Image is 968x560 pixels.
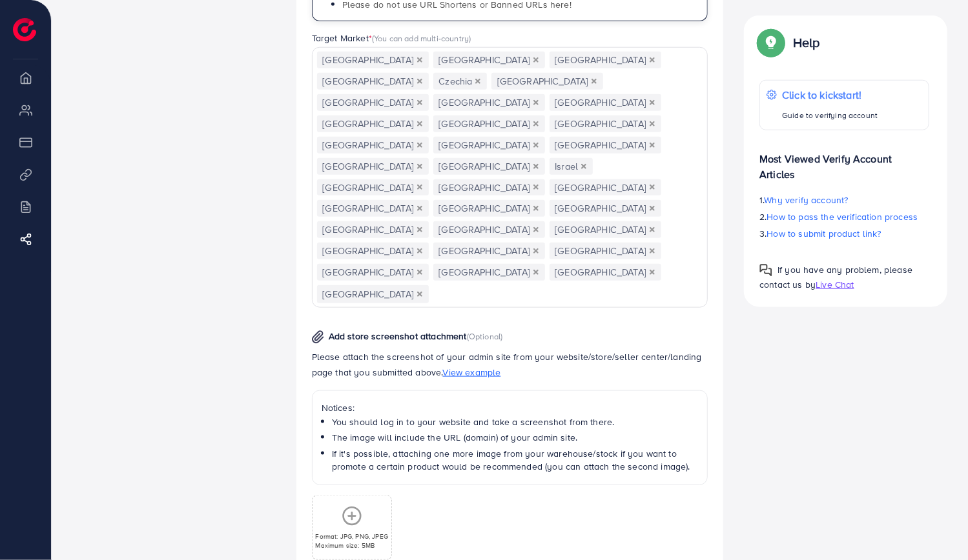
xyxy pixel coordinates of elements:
[591,78,597,85] button: Deselect Colombia
[533,226,539,233] button: Deselect Qatar
[312,32,471,45] label: Target Market
[433,52,545,68] span: [GEOGRAPHIC_DATA]
[759,141,929,182] p: Most Viewed Verify Account Articles
[315,532,388,541] p: Format: JPG, PNG, JPEG
[433,221,545,238] span: [GEOGRAPHIC_DATA]
[533,184,539,190] button: Deselect Pakistan
[767,227,881,240] span: How to submit product link?
[329,330,467,343] span: Add store screenshot attachment
[417,78,423,85] button: Deselect Canada
[649,184,655,190] button: Deselect Egypt
[317,52,429,68] span: [GEOGRAPHIC_DATA]
[550,243,661,259] span: [GEOGRAPHIC_DATA]
[550,179,661,196] span: [GEOGRAPHIC_DATA]
[322,400,699,415] p: Notices:
[317,264,429,281] span: [GEOGRAPHIC_DATA]
[533,99,539,106] button: Deselect United States
[317,285,429,303] span: [GEOGRAPHIC_DATA]
[649,248,655,254] button: Deselect Spain
[332,431,699,444] li: The image will include the URL (domain) of your admin site.
[317,94,429,111] span: [GEOGRAPHIC_DATA]
[312,330,324,344] img: img
[317,243,429,259] span: [GEOGRAPHIC_DATA]
[417,291,423,297] button: Deselect Bangladesh
[433,243,545,259] span: [GEOGRAPHIC_DATA]
[759,31,783,54] img: Popup guide
[759,264,772,277] img: Popup guide
[317,73,429,90] span: [GEOGRAPHIC_DATA]
[417,99,423,106] button: Deselect Bahrain
[759,263,912,291] span: If you have any problem, please contact us by
[491,73,603,90] span: [GEOGRAPHIC_DATA]
[433,179,545,196] span: [GEOGRAPHIC_DATA]
[550,52,661,68] span: [GEOGRAPHIC_DATA]
[649,57,655,63] button: Deselect Belarus
[443,366,501,379] span: View example
[332,447,699,474] li: If it's possible, attaching one more image from your warehouse/stock if you want to promote a cer...
[533,121,539,127] button: Deselect Germany
[332,415,699,428] li: You should log in to your website and take a screenshot from there.
[467,330,503,342] span: (Optional)
[550,264,661,281] span: [GEOGRAPHIC_DATA]
[475,78,481,85] button: Deselect Czechia
[430,285,692,305] input: Search for option
[649,142,655,148] button: Deselect Poland
[550,200,661,217] span: [GEOGRAPHIC_DATA]
[312,349,708,380] p: Please attach the screenshot of your admin site from your website/store/seller center/landing pag...
[433,264,545,281] span: [GEOGRAPHIC_DATA]
[433,115,545,132] span: [GEOGRAPHIC_DATA]
[417,163,423,170] button: Deselect Denmark
[533,163,539,170] button: Deselect Saudi Arabia
[913,502,958,550] iframe: Chat
[782,87,878,103] p: Click to kickstart!
[315,541,388,550] p: Maximum size: 5MB
[317,158,429,175] span: [GEOGRAPHIC_DATA]
[649,99,655,106] button: Deselect United Arab Emirates
[317,115,429,132] span: [GEOGRAPHIC_DATA]
[13,18,36,41] img: logo
[533,269,539,275] button: Deselect Russia
[581,163,587,170] button: Deselect Israel
[317,137,429,154] span: [GEOGRAPHIC_DATA]
[372,32,471,44] span: (You can add multi-country)
[433,73,487,90] span: Czechia
[767,210,918,223] span: How to pass the verification process
[550,221,661,238] span: [GEOGRAPHIC_DATA]
[759,192,929,208] p: 1.
[417,57,423,63] button: Deselect Australia
[533,205,539,212] button: Deselect Greece
[816,278,854,291] span: Live Chat
[417,142,423,148] button: Deselect Kuwait
[649,269,655,275] button: Deselect Ukraine
[417,269,423,275] button: Deselect Brazil
[312,47,708,308] div: Search for option
[433,158,545,175] span: [GEOGRAPHIC_DATA]
[417,184,423,190] button: Deselect Norway
[317,179,429,196] span: [GEOGRAPHIC_DATA]
[649,121,655,127] button: Deselect Italy
[649,226,655,233] button: Deselect Indonesia
[317,221,429,238] span: [GEOGRAPHIC_DATA]
[759,209,929,225] p: 2.
[417,121,423,127] button: Deselect United Kingdom
[550,137,661,154] span: [GEOGRAPHIC_DATA]
[533,248,539,254] button: Deselect Oman
[417,205,423,212] button: Deselect France
[759,226,929,241] p: 3.
[550,115,661,132] span: [GEOGRAPHIC_DATA]
[550,158,593,175] span: Israel
[433,94,545,111] span: [GEOGRAPHIC_DATA]
[793,35,820,50] p: Help
[433,137,545,154] span: [GEOGRAPHIC_DATA]
[550,94,661,111] span: [GEOGRAPHIC_DATA]
[417,248,423,254] button: Deselect Malaysia
[417,226,423,233] button: Deselect Argentina
[765,194,849,206] span: Why verify account?
[317,200,429,217] span: [GEOGRAPHIC_DATA]
[649,205,655,212] button: Deselect Netherlands
[782,108,878,123] p: Guide to verifying account
[433,200,545,217] span: [GEOGRAPHIC_DATA]
[533,142,539,148] button: Deselect Switzerland
[533,57,539,63] button: Deselect Belgium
